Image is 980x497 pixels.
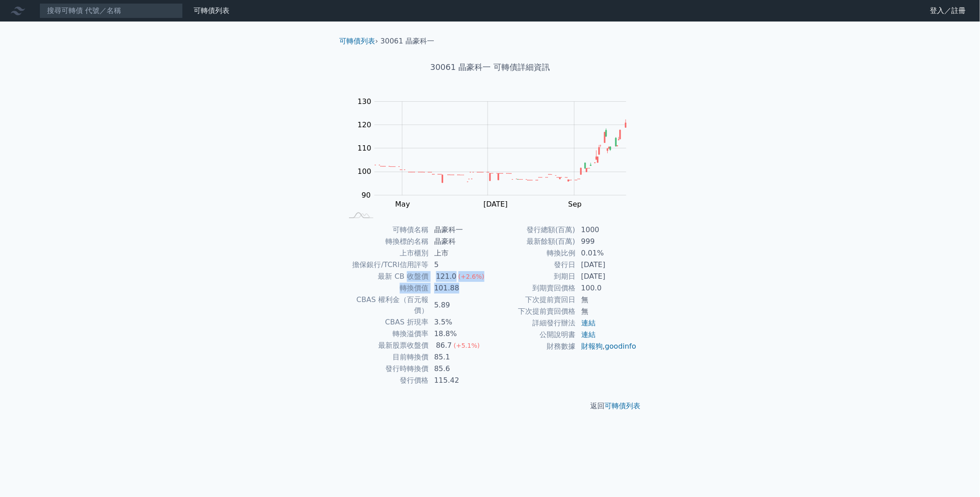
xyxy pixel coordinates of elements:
tspan: May [395,200,410,208]
td: 下次提前賣回價格 [490,306,576,317]
td: 上市櫃別 [343,247,429,259]
td: 101.88 [429,282,490,294]
li: › [340,36,378,47]
td: 財務數據 [490,341,576,352]
tspan: 110 [358,144,371,152]
td: 1000 [576,224,637,236]
td: 0.01% [576,247,637,259]
span: (+5.1%) [453,342,479,349]
a: 可轉債列表 [605,402,641,410]
td: 無 [576,294,637,306]
td: CBAS 權利金（百元報價） [343,294,429,316]
td: 最新餘額(百萬) [490,236,576,247]
a: goodinfo [605,342,636,350]
td: 發行日 [490,259,576,271]
td: [DATE] [576,271,637,282]
a: 可轉債列表 [340,37,376,45]
td: 上市 [429,247,490,259]
td: 無 [576,306,637,317]
span: (+2.6%) [458,273,484,280]
td: 5 [429,259,490,271]
td: 85.1 [429,351,490,363]
td: 85.6 [429,363,490,375]
td: 999 [576,236,637,247]
td: 18.8% [429,328,490,340]
div: 121.0 [434,271,458,282]
a: 財報狗 [581,342,603,350]
a: 連結 [581,330,596,339]
tspan: [DATE] [484,200,508,208]
td: CBAS 折現率 [343,316,429,328]
td: 115.42 [429,375,490,386]
td: 轉換標的名稱 [343,236,429,247]
td: 可轉債名稱 [343,224,429,236]
td: 晶豪科一 [429,224,490,236]
li: 30061 晶豪科一 [380,36,434,47]
td: 目前轉換價 [343,351,429,363]
td: 最新股票收盤價 [343,340,429,351]
td: 到期日 [490,271,576,282]
td: 詳細發行辦法 [490,317,576,329]
input: 搜尋可轉債 代號／名稱 [39,3,183,18]
h1: 30061 晶豪科一 可轉債詳細資訊 [332,61,648,73]
td: 5.89 [429,294,490,316]
td: 擔保銀行/TCRI信用評等 [343,259,429,271]
a: 可轉債列表 [194,6,229,15]
p: 返回 [332,401,648,411]
tspan: 120 [358,121,371,129]
td: 公開說明書 [490,329,576,341]
td: 100.0 [576,282,637,294]
a: 連結 [581,319,596,327]
tspan: Sep [568,200,582,208]
td: [DATE] [576,259,637,271]
td: 晶豪科 [429,236,490,247]
td: 到期賣回價格 [490,282,576,294]
td: 發行時轉換價 [343,363,429,375]
td: 轉換價值 [343,282,429,294]
td: 最新 CB 收盤價 [343,271,429,282]
td: 發行總額(百萬) [490,224,576,236]
iframe: Chat Widget [935,454,980,497]
tspan: 100 [358,167,371,176]
td: , [576,341,637,352]
td: 轉換比例 [490,247,576,259]
td: 3.5% [429,316,490,328]
div: 86.7 [434,340,454,351]
tspan: 130 [358,97,371,106]
g: Chart [353,97,640,227]
td: 轉換溢價率 [343,328,429,340]
tspan: 90 [362,191,371,199]
td: 下次提前賣回日 [490,294,576,306]
td: 發行價格 [343,375,429,386]
a: 登入／註冊 [923,4,973,18]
